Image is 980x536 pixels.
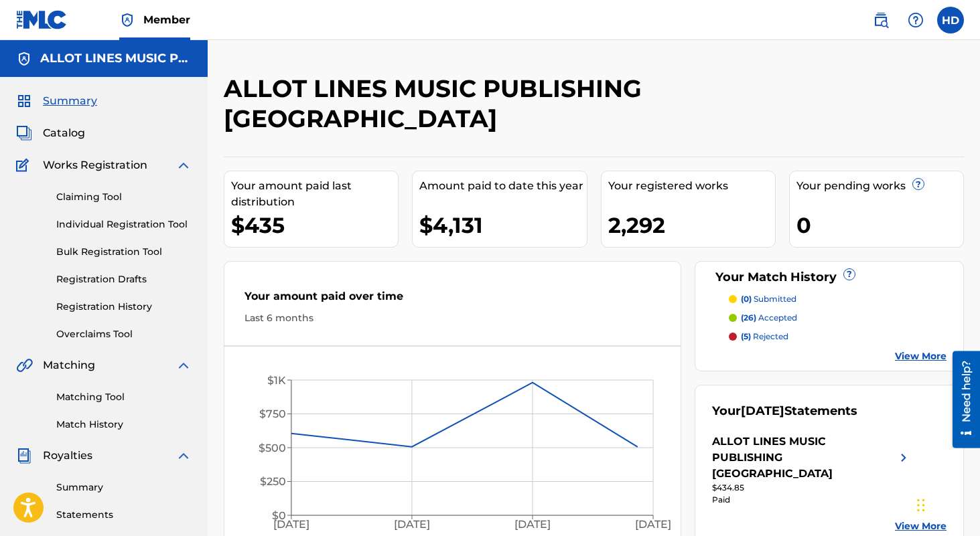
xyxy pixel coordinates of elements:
img: Top Rightsholder [119,12,135,28]
div: User Menu [937,7,964,33]
a: Bulk Registration Tool [56,245,192,259]
img: expand [176,157,192,173]
div: $435 [231,210,398,240]
tspan: $750 [259,408,286,420]
div: Paid [712,494,911,506]
img: search [873,12,889,28]
div: Your Statements [712,402,857,420]
a: Match History [56,418,192,432]
span: ? [844,269,855,280]
img: Works Registration [16,157,33,173]
span: Works Registration [43,157,147,173]
span: Member [143,12,190,27]
a: Public Search [867,7,894,33]
span: Catalog [43,125,85,141]
a: Registration History [56,300,192,314]
a: View More [895,519,947,533]
div: Need help? [15,9,33,71]
a: Individual Registration Tool [56,217,192,232]
img: help [908,12,924,28]
span: Royalties [43,448,92,464]
a: Overclaims Tool [56,327,192,341]
div: 2,292 [608,210,775,240]
img: MLC Logo [16,10,68,29]
span: (26) [741,312,756,323]
p: submitted [741,293,796,305]
a: Statements [56,508,192,522]
div: $434.85 [712,482,911,494]
div: Your Match History [712,268,947,286]
div: Drag [917,485,925,525]
a: (26) accepted [729,312,947,324]
iframe: Resource Center [942,351,980,448]
span: Summary [43,93,97,109]
span: [DATE] [741,404,784,418]
tspan: [DATE] [273,519,309,531]
div: ALLOT LINES MUSIC PUBLISHING [GEOGRAPHIC_DATA] [712,434,895,482]
tspan: [DATE] [394,519,430,531]
a: ALLOT LINES MUSIC PUBLISHING [GEOGRAPHIC_DATA]right chevron icon$434.85Paid [712,434,911,506]
div: 0 [796,210,963,240]
div: Your amount paid last distribution [231,178,398,210]
a: Matching Tool [56,390,192,404]
h2: ALLOT LINES MUSIC PUBLISHING [GEOGRAPHIC_DATA] [224,74,794,134]
div: Your amount paid over time [244,288,660,311]
img: Royalties [16,448,32,464]
tspan: $1K [267,374,286,387]
h5: ALLOT LINES MUSIC PUBLISHING VIETNAM [40,51,192,66]
a: View More [895,349,947,363]
tspan: [DATE] [515,519,551,531]
img: right chevron icon [896,434,912,482]
img: Accounts [16,51,32,67]
tspan: $500 [259,442,286,454]
img: Summary [16,93,32,109]
img: expand [176,357,192,373]
div: Help [902,7,929,33]
img: Catalog [16,125,32,141]
div: Last 6 months [244,311,660,325]
p: rejected [741,331,788,343]
tspan: [DATE] [636,519,672,531]
div: Your registered works [608,178,775,194]
div: Amount paid to date this year [419,178,586,194]
a: Claiming Tool [56,190,192,204]
a: Summary [56,480,192,495]
span: (0) [741,294,752,304]
a: SummarySummary [16,93,97,109]
img: expand [176,448,192,464]
div: $4,131 [419,210,586,240]
span: Matching [43,357,95,373]
img: Matching [16,357,33,373]
a: (5) rejected [729,331,947,343]
span: ? [913,179,924,189]
a: CatalogCatalog [16,125,85,141]
div: Your pending works [796,178,963,194]
iframe: Chat Widget [913,472,980,536]
a: (0) submitted [729,293,947,305]
tspan: $0 [272,509,286,522]
span: (5) [741,331,751,341]
a: Registration Drafts [56,272,192,286]
tspan: $250 [260,475,286,488]
p: accepted [741,312,797,324]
